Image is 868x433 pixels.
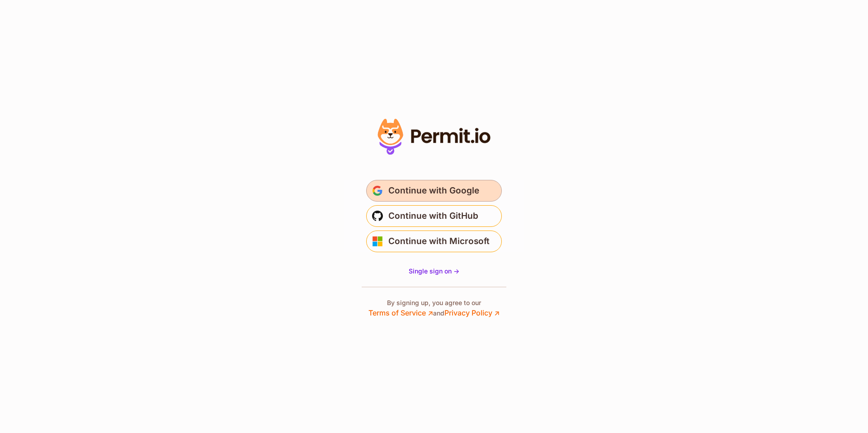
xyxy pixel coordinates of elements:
a: Single sign on -> [409,267,459,276]
span: Continue with Microsoft [388,234,490,249]
a: Privacy Policy ↗ [444,308,500,317]
button: Continue with Google [366,180,502,202]
button: Continue with GitHub [366,205,502,227]
p: By signing up, you agree to our and [368,298,500,318]
button: Continue with Microsoft [366,231,502,252]
a: Terms of Service ↗ [368,308,433,317]
span: Single sign on -> [409,267,459,275]
span: Continue with Google [388,184,479,198]
span: Continue with GitHub [388,209,478,223]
